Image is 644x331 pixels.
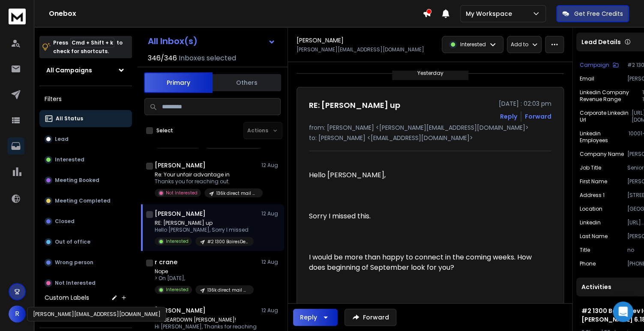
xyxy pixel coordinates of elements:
[55,280,96,286] p: Not Interested
[39,151,132,168] button: Interested
[580,247,590,253] p: title
[144,72,213,93] button: Primary
[261,210,281,217] p: 12 Aug
[580,62,619,69] button: Campaign
[580,62,609,69] p: Campaign
[9,305,26,322] button: R
[261,259,281,265] p: 12 Aug
[45,293,89,302] h3: Custom Labels
[574,9,623,18] p: Get Free Credits
[293,309,338,326] button: Reply
[613,301,633,322] div: Open Intercom Messenger
[499,99,551,108] p: [DATE] : 02:03 pm
[556,5,629,22] button: Get Free Credits
[166,286,189,293] p: Interested
[417,70,443,77] p: Yesterday
[155,306,206,315] h1: [PERSON_NAME]
[56,115,83,122] p: All Status
[49,9,422,19] h1: Onebox
[39,254,132,271] button: Wrong person
[39,233,132,250] button: Out of office
[39,213,132,230] button: Closed
[155,275,254,282] p: > On [DATE],
[39,131,132,148] button: Lead
[309,252,545,273] p: I would be more than happy to connect in the coming weeks. How does beginning of September look f...
[155,268,254,275] p: Nope
[580,130,629,144] p: linkedin employees
[580,260,596,267] p: Phone
[155,220,254,227] p: RE: [PERSON_NAME] up
[39,62,132,79] button: All Campaigns
[155,171,258,178] p: Re: Your unfair advantage in
[39,192,132,209] button: Meeting Completed
[309,134,551,142] p: to: [PERSON_NAME] <[EMAIL_ADDRESS][DOMAIN_NAME]>
[207,287,249,293] p: 136k direct mail #2
[511,41,528,48] p: Add to
[148,37,198,45] h1: All Inbox(s)
[580,219,601,226] p: linkedin
[309,170,545,180] p: Hello [PERSON_NAME],
[155,178,258,185] p: Thanks you for reaching out.
[466,9,515,18] p: My Workspace
[216,190,258,197] p: 136k direct mail #2
[525,112,551,121] div: Forward
[70,38,114,48] span: Cmd + Shift + k
[55,197,111,204] p: Meeting Completed
[9,9,26,24] img: logo
[39,304,132,321] button: Friendly Pass
[580,110,632,123] p: corporate linkedin url
[156,127,173,134] label: Select
[155,227,254,233] p: Hello [PERSON_NAME], Sorry I missed
[580,89,642,103] p: linkedin company revenue range
[27,307,166,322] div: [PERSON_NAME][EMAIL_ADDRESS][DOMAIN_NAME]
[580,206,602,212] p: location
[309,211,545,221] p: Sorry I missed this.
[300,313,317,322] div: Reply
[55,239,90,245] p: Out of office
[148,53,177,63] span: 346 / 346
[155,258,177,266] h1: r crane
[580,192,605,199] p: Address 1
[207,239,249,245] p: #2 1300 BairesDev ICP 100+ [PERSON_NAME] 6.18 Clean 2
[261,307,281,314] p: 12 Aug
[55,156,84,163] p: Interested
[55,136,69,143] p: Lead
[55,177,99,184] p: Meeting Booked
[55,259,93,266] p: Wrong person
[141,33,282,50] button: All Inbox(s)
[39,172,132,189] button: Meeting Booked
[39,93,132,105] h3: Filters
[580,75,594,82] p: Email
[46,66,92,75] h1: All Campaigns
[53,39,123,56] p: Press to check for shortcuts.
[580,164,601,171] p: job title
[581,38,621,46] p: Lead Details
[460,41,486,48] p: Interested
[580,178,607,185] p: First Name
[261,162,281,169] p: 12 Aug
[580,151,624,158] p: Company Name
[55,218,75,225] p: Closed
[166,190,198,196] p: Not Interested
[580,233,608,240] p: Last Name
[155,323,257,330] p: Hi [PERSON_NAME], Thanks for reaching
[297,36,344,45] h1: [PERSON_NAME]
[297,46,424,53] p: [PERSON_NAME][EMAIL_ADDRESS][DOMAIN_NAME]
[213,73,281,92] button: Others
[155,316,257,323] p: Re: BEARDOWN [PERSON_NAME]!
[166,238,189,245] p: Interested
[309,123,551,132] p: from: [PERSON_NAME] <[PERSON_NAME][EMAIL_ADDRESS][DOMAIN_NAME]>
[309,99,400,111] h1: RE: [PERSON_NAME] up
[344,309,396,326] button: Forward
[39,274,132,292] button: Not Interested
[155,161,206,170] h1: [PERSON_NAME]
[179,53,236,63] h3: Inboxes selected
[39,110,132,127] button: All Status
[500,112,517,121] button: Reply
[155,209,206,218] h1: [PERSON_NAME]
